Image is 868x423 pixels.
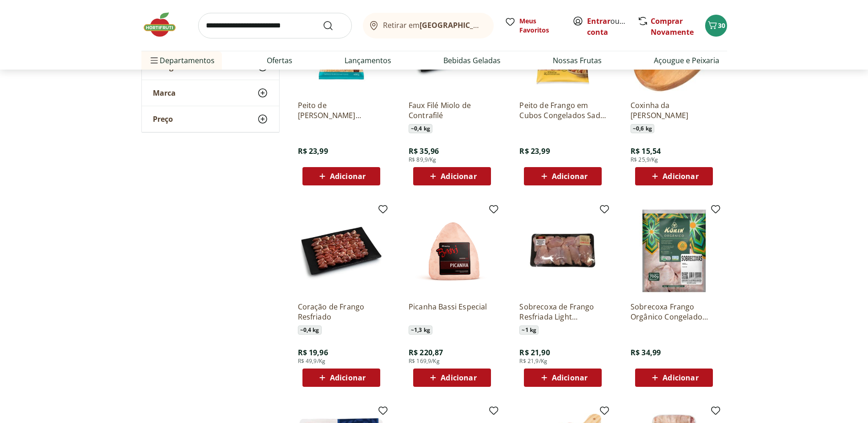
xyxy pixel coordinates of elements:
[524,369,602,387] button: Adicionar
[519,207,606,294] img: Sobrecoxa de Frango Resfriada Light Tamanho Família
[552,374,588,381] span: Adicionar
[298,100,385,120] a: Peito de [PERSON_NAME] Congelado Nat 400g
[663,173,698,180] span: Adicionar
[409,156,437,163] span: R$ 89,9/Kg
[441,173,476,180] span: Adicionar
[409,207,496,294] img: Picanha Bassi Especial
[519,146,550,156] span: R$ 23,99
[298,347,328,358] span: R$ 19,96
[553,55,602,66] a: Nossas Frutas
[323,20,345,31] button: Submit Search
[153,114,173,124] span: Preço
[298,302,385,322] a: Coração de Frango Resfriado
[142,106,279,132] button: Preço
[631,100,717,120] a: Coxinha da [PERSON_NAME]
[413,369,491,387] button: Adicionar
[519,347,550,358] span: R$ 21,90
[330,374,366,381] span: Adicionar
[631,124,654,133] span: ~ 0,6 kg
[631,156,658,163] span: R$ 25,9/Kg
[409,100,496,120] a: Faux Filé Miolo de Contrafilé
[149,49,160,71] button: Menu
[705,15,727,37] button: Carrinho
[441,374,476,381] span: Adicionar
[302,369,380,387] button: Adicionar
[524,167,602,185] button: Adicionar
[587,16,610,26] a: Entrar
[330,173,366,180] span: Adicionar
[409,302,496,322] a: Picanha Bassi Especial
[345,55,391,66] a: Lançamentos
[587,16,628,38] span: ou
[298,146,328,156] span: R$ 23,99
[302,167,380,185] button: Adicionar
[631,302,717,322] a: Sobrecoxa Frango Orgânico Congelado Korin 700g
[505,16,561,35] a: Meus Favoritos
[409,347,443,358] span: R$ 220,87
[631,347,661,358] span: R$ 34,99
[663,374,698,381] span: Adicionar
[631,146,661,156] span: R$ 15,54
[654,55,719,66] a: Açougue e Peixaria
[420,20,574,30] b: [GEOGRAPHIC_DATA]/[GEOGRAPHIC_DATA]
[383,21,484,29] span: Retirar em
[718,21,725,30] span: 30
[298,207,385,294] img: Coração de Frango Resfriado
[552,173,588,180] span: Adicionar
[142,80,279,106] button: Marca
[519,16,561,35] span: Meus Favoritos
[635,369,713,387] button: Adicionar
[363,13,494,38] button: Retirar em[GEOGRAPHIC_DATA]/[GEOGRAPHIC_DATA]
[267,55,292,66] a: Ofertas
[149,49,215,71] span: Departamentos
[519,325,539,335] span: ~ 1 kg
[298,358,326,365] span: R$ 49,9/Kg
[635,167,713,185] button: Adicionar
[409,146,439,156] span: R$ 35,96
[141,11,187,38] img: Hortifruti
[519,100,606,120] a: Peito de Frango em Cubos Congelados Sadia 400g
[519,302,606,322] a: Sobrecoxa de Frango Resfriada Light [GEOGRAPHIC_DATA]
[587,16,637,37] a: Criar conta
[409,124,432,133] span: ~ 0,4 kg
[519,358,547,365] span: R$ 21,9/Kg
[153,88,176,98] span: Marca
[198,13,352,38] input: search
[413,167,491,185] button: Adicionar
[651,16,694,37] a: Comprar Novamente
[409,325,432,335] span: ~ 1,3 kg
[409,358,440,365] span: R$ 169,9/Kg
[443,55,501,66] a: Bebidas Geladas
[631,207,717,294] img: Sobrecoxa Frango Orgânico Congelado Korin 700g
[298,325,322,335] span: ~ 0,4 kg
